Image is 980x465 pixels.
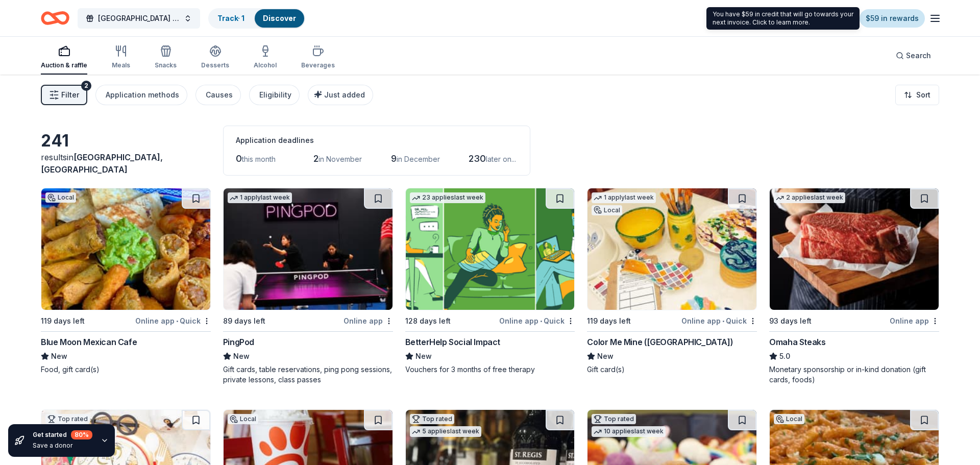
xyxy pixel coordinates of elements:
span: New [597,350,614,362]
button: Auction & raffle [41,41,87,75]
div: Blue Moon Mexican Cafe [41,336,137,348]
button: Meals [112,41,130,75]
div: 93 days left [769,315,812,327]
div: Get started [33,430,92,439]
div: 119 days left [587,315,631,327]
button: Application methods [95,85,187,105]
button: Filter2 [41,85,87,105]
img: Image for PingPod [224,188,393,310]
div: Online app Quick [135,314,211,327]
button: Desserts [201,41,229,75]
div: 10 applies last week [592,426,666,437]
a: Track· 1 [217,14,244,22]
div: Food, gift card(s) [41,364,211,375]
div: 2 [81,81,91,91]
div: Top rated [410,414,454,424]
a: Discover [263,14,296,22]
div: Alcohol [254,61,277,69]
div: Monetary sponsorship or in-kind donation (gift cards, foods) [769,364,939,385]
button: Beverages [301,41,335,75]
span: [GEOGRAPHIC_DATA] Graduation Ball/Annual Fashion Show 2026 [98,12,180,25]
div: Snacks [155,61,177,69]
img: Image for Omaha Steaks [770,188,939,310]
a: $59 in rewards [860,9,925,28]
div: 23 applies last week [410,192,485,203]
div: Top rated [592,414,636,424]
div: Local [228,414,258,424]
button: Eligibility [249,85,300,105]
a: Image for Blue Moon Mexican CafeLocal119 days leftOnline app•QuickBlue Moon Mexican CafeNewFood, ... [41,188,211,375]
div: 5 applies last week [410,426,481,437]
span: in [41,152,163,175]
div: 128 days left [405,315,451,327]
a: Image for Color Me Mine (Ridgewood)1 applylast weekLocal119 days leftOnline app•QuickColor Me Min... [587,188,757,375]
span: 0 [236,153,242,164]
div: Online app Quick [499,314,575,327]
div: PingPod [223,336,254,348]
div: Online app [344,314,393,327]
div: 1 apply last week [228,192,292,203]
div: Application deadlines [236,134,518,146]
span: • [176,317,178,325]
div: You have $59 in credit that will go towards your next invoice. Click to learn more. [706,7,860,30]
div: Eligibility [259,89,291,101]
div: Online app Quick [681,314,757,327]
div: 1 apply last week [592,192,656,203]
span: later on... [486,155,516,163]
span: 230 [469,153,486,164]
div: Online app [890,314,939,327]
div: Local [592,205,622,215]
span: in December [397,155,440,163]
div: 119 days left [41,315,85,327]
img: Image for BetterHelp Social Impact [406,188,575,310]
div: Beverages [301,61,335,69]
a: Image for BetterHelp Social Impact23 applieslast week128 days leftOnline app•QuickBetterHelp Soci... [405,188,575,375]
div: results [41,151,211,176]
button: Causes [195,85,241,105]
button: Sort [895,85,939,105]
span: [GEOGRAPHIC_DATA], [GEOGRAPHIC_DATA] [41,152,163,175]
span: New [233,350,250,362]
div: Desserts [201,61,229,69]
div: BetterHelp Social Impact [405,336,500,348]
span: in November [318,155,362,163]
span: • [540,317,542,325]
div: Local [774,414,804,424]
span: Search [906,50,931,62]
div: Vouchers for 3 months of free therapy [405,364,575,375]
div: Gift card(s) [587,364,757,375]
span: 5.0 [779,350,790,362]
img: Image for Color Me Mine (Ridgewood) [587,188,756,310]
span: Sort [916,89,930,101]
button: Search [888,45,939,66]
button: Alcohol [254,41,277,75]
span: this month [242,155,276,163]
span: 9 [391,153,397,164]
div: Save a donor [33,442,92,450]
span: New [51,350,67,362]
div: Gift cards, table reservations, ping pong sessions, private lessons, class passes [223,364,393,385]
button: Snacks [155,41,177,75]
span: • [722,317,724,325]
div: Omaha Steaks [769,336,825,348]
a: Image for PingPod1 applylast week89 days leftOnline appPingPodNewGift cards, table reservations, ... [223,188,393,385]
button: [GEOGRAPHIC_DATA] Graduation Ball/Annual Fashion Show 2026 [78,8,200,29]
button: Track· 1Discover [208,8,305,29]
div: 80 % [71,430,92,439]
div: 241 [41,131,211,151]
span: 2 [313,153,318,164]
div: Meals [112,61,130,69]
span: Filter [61,89,79,101]
span: New [415,350,432,362]
div: 2 applies last week [774,192,845,203]
button: Just added [308,85,373,105]
a: Home [41,6,69,30]
span: Just added [324,90,365,99]
a: Image for Omaha Steaks 2 applieslast week93 days leftOnline appOmaha Steaks5.0Monetary sponsorshi... [769,188,939,385]
div: Color Me Mine ([GEOGRAPHIC_DATA]) [587,336,733,348]
div: Causes [206,89,233,101]
div: Local [45,192,76,203]
div: Auction & raffle [41,61,87,69]
div: Application methods [106,89,179,101]
div: Top rated [45,414,90,424]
